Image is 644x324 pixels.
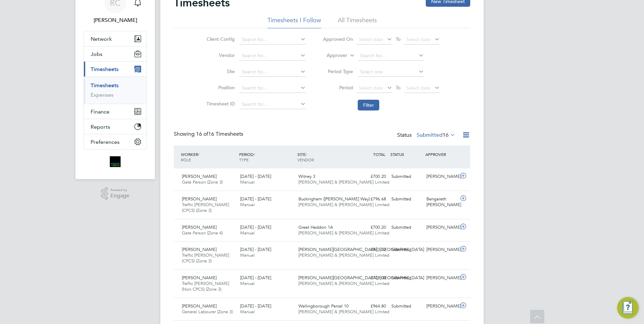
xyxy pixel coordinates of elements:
[305,152,307,157] span: /
[424,222,459,233] div: [PERSON_NAME]
[424,301,459,312] div: [PERSON_NAME]
[239,35,306,44] input: Search for...
[91,139,120,145] span: Preferences
[101,187,130,200] a: Powered byEngage
[397,131,457,140] div: Status
[181,157,191,162] span: ROLE
[298,247,424,252] span: [PERSON_NAME][GEOGRAPHIC_DATA], [GEOGRAPHIC_DATA]
[91,51,102,57] span: Jobs
[323,68,353,74] label: Period Type
[354,244,389,255] div: £973.72
[84,62,147,76] button: Timesheets
[240,173,271,179] span: [DATE] - [DATE]
[298,281,389,286] span: [PERSON_NAME] & [PERSON_NAME] Limited
[323,36,353,42] label: Approved On
[298,303,349,309] span: Wellingborough Parcel 10
[204,52,235,58] label: Vendor
[389,148,424,160] div: STATUS
[358,51,424,61] input: Search for...
[239,67,306,77] input: Search for...
[354,171,389,182] div: £700.20
[198,152,199,157] span: /
[84,76,147,104] div: Timesheets
[394,35,402,43] span: To
[298,309,389,315] span: [PERSON_NAME] & [PERSON_NAME] Limited
[239,84,306,93] input: Search for...
[240,275,271,281] span: [DATE] - [DATE]
[240,230,255,236] span: Manual
[179,148,237,166] div: WORKER
[110,193,129,199] span: Engage
[204,68,235,74] label: Site
[240,309,255,315] span: Manual
[240,179,255,185] span: Manual
[389,272,424,284] div: Submitted
[240,202,255,207] span: Manual
[110,156,121,167] img: bromak-logo-retina.png
[298,230,389,236] span: [PERSON_NAME] & [PERSON_NAME] Limited
[359,85,383,91] span: Select date
[358,67,424,77] input: Select one
[182,309,233,315] span: General Labourer (Zone 3)
[298,173,315,179] span: Witney 3
[298,275,424,281] span: [PERSON_NAME][GEOGRAPHIC_DATA], [GEOGRAPHIC_DATA]
[239,100,306,109] input: Search for...
[182,230,223,236] span: Gate Person (Zone 4)
[354,272,389,284] div: £778.00
[298,202,389,207] span: [PERSON_NAME] & [PERSON_NAME] Limited
[91,36,112,42] span: Network
[389,194,424,205] div: Submitted
[417,132,455,138] label: Submitted
[389,244,424,255] div: Submitted
[182,275,217,281] span: [PERSON_NAME]
[298,179,389,185] span: [PERSON_NAME] & [PERSON_NAME] Limited
[298,224,333,230] span: Great Haddon 1A
[373,152,385,157] span: TOTAL
[394,83,402,92] span: To
[240,303,271,309] span: [DATE] - [DATE]
[358,100,379,110] button: Filter
[110,187,129,193] span: Powered by
[424,194,459,210] div: Bengareth [PERSON_NAME]
[239,157,249,162] span: TYPE
[267,16,321,28] li: Timesheets I Follow
[182,252,229,264] span: Traffic [PERSON_NAME] (CPCS) (Zone 3)
[84,16,147,24] span: Robyn Clarke
[389,222,424,233] div: Submitted
[354,301,389,312] div: £964.80
[84,156,147,167] a: Go to home page
[389,301,424,312] div: Submitted
[297,157,314,162] span: VENDOR
[91,124,110,130] span: Reports
[354,222,389,233] div: £700.20
[240,247,271,252] span: [DATE] - [DATE]
[182,247,217,252] span: [PERSON_NAME]
[84,31,147,46] button: Network
[196,131,208,137] span: 16 of
[240,252,255,258] span: Manual
[174,131,245,138] div: Showing
[204,85,235,91] label: Position
[424,272,459,284] div: [PERSON_NAME]
[84,104,147,119] button: Finance
[359,36,383,42] span: Select date
[296,148,354,166] div: SITE
[389,171,424,182] div: Submitted
[91,82,119,89] a: Timesheets
[91,108,109,115] span: Finance
[424,244,459,255] div: [PERSON_NAME]
[182,202,229,213] span: Traffic [PERSON_NAME] (CPCS) (Zone 3)
[338,16,377,28] li: All Timesheets
[237,148,296,166] div: PERIOD
[424,148,459,160] div: APPROVER
[84,134,147,149] button: Preferences
[182,196,217,202] span: [PERSON_NAME]
[406,36,430,42] span: Select date
[182,179,223,185] span: Gate Person (Zone 3)
[298,196,370,202] span: Buckingham ([PERSON_NAME] Way)
[240,224,271,230] span: [DATE] - [DATE]
[204,36,235,42] label: Client Config
[424,171,459,182] div: [PERSON_NAME]
[617,297,639,319] button: Engage Resource Center
[204,101,235,107] label: Timesheet ID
